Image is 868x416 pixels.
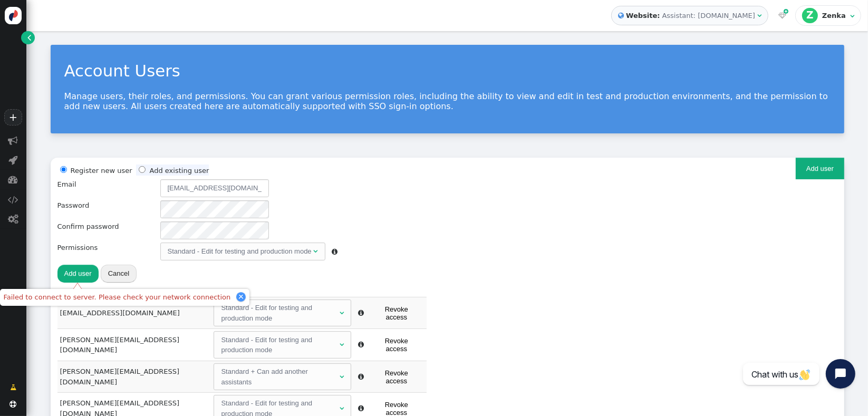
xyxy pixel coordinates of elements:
button: Revoke access [369,303,423,324]
td: [EMAIL_ADDRESS][DOMAIN_NAME] [57,297,211,329]
a:  [3,379,23,396]
span:  [850,13,854,20]
span:  [10,401,17,408]
div: Assistant: [DOMAIN_NAME] [662,11,755,21]
li: Add existing user [136,165,209,176]
span:  [757,12,761,19]
div: Standard + Can add another assistants [221,366,337,387]
a:   [776,11,788,21]
button: Add user [796,158,844,179]
span:  [8,214,18,224]
span:  [358,405,364,412]
div: Confirm password [57,221,153,239]
div: Email [57,179,153,197]
a:  [21,31,34,44]
li: Register new user [57,165,132,176]
div: Password [57,200,153,218]
span:  [340,341,344,348]
button: Cancel [101,265,137,283]
span:  [8,195,18,205]
span:  [358,309,364,316]
div: Account Users [64,59,831,83]
td: [PERSON_NAME][EMAIL_ADDRESS][DOMAIN_NAME] [57,361,211,392]
div: Z [802,8,818,24]
div: Standard - Edit for testing and production mode [168,246,312,257]
span:  [618,11,624,21]
span:  [358,341,364,348]
span:  [10,382,16,393]
img: logo-icon.svg [5,7,22,24]
span:  [8,175,18,185]
div: Standard - Edit for testing and production mode [221,335,337,355]
span:  [332,248,338,255]
span:  [340,309,344,316]
button: Revoke access [369,334,423,355]
span:  [784,7,788,16]
button: Revoke access [369,366,423,387]
span:  [358,373,364,380]
div: Zenka [822,12,848,20]
td: [PERSON_NAME][EMAIL_ADDRESS][DOMAIN_NAME] [57,329,211,361]
span:  [314,248,318,255]
a: + [4,109,22,125]
div: Standard - Edit for testing and production mode [221,303,337,323]
span:  [9,155,18,165]
p: Manage users, their roles, and permissions. You can grant various permission roles, including the... [64,91,831,111]
div: Failed to connect to server. Please check your network connection [4,292,246,303]
span:  [27,32,31,43]
span:  [778,12,786,19]
span:  [340,373,344,380]
span:  [340,405,344,412]
b: Website: [624,11,662,21]
div: Permissions [57,243,153,260]
span:  [8,136,18,146]
button: Add user [57,265,99,283]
